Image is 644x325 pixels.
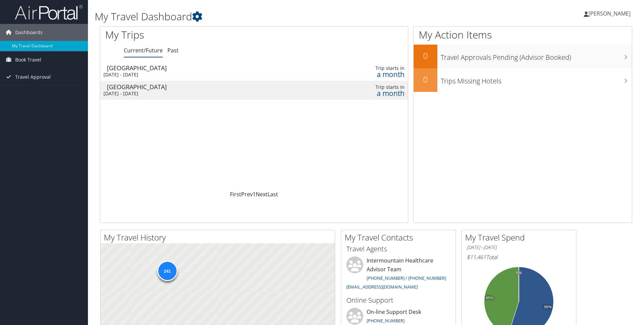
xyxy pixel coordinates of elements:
a: First [230,191,241,198]
a: [PHONE_NUMBER] / [PHONE_NUMBER] [367,275,446,281]
a: Last [268,191,278,198]
a: Next [256,191,268,198]
tspan: 55% [544,305,552,309]
li: Intermountain Healthcare Advisor Team [343,256,454,293]
div: [DATE] - [DATE] [103,91,295,97]
div: 241 [157,261,177,281]
h3: Online Support [346,296,451,305]
a: [PERSON_NAME] [584,3,637,24]
h3: Travel Agents [346,244,451,254]
h1: My Action Items [414,28,632,42]
a: 1 [253,191,256,198]
div: Trip starts in [336,65,405,71]
h1: My Travel Dashboard [95,9,456,24]
div: a month [336,90,405,96]
h2: 0 [414,50,437,61]
a: 0Travel Approvals Pending (Advisor Booked) [414,45,632,68]
span: [PERSON_NAME] [589,10,630,17]
span: Dashboards [15,24,43,41]
h3: Trips Missing Hotels [441,73,632,86]
div: [GEOGRAPHIC_DATA] [107,84,298,90]
h6: Total [467,253,571,261]
div: [DATE] - [DATE] [103,72,295,78]
h2: 0 [414,74,437,85]
a: [EMAIL_ADDRESS][DOMAIN_NAME] [346,284,418,290]
span: Book Travel [15,51,41,68]
a: Current/Future [124,47,163,54]
h6: [DATE] - [DATE] [467,244,571,251]
a: [PHONE_NUMBER] [367,318,405,324]
tspan: 0% [516,271,522,275]
img: airportal-logo.png [15,4,83,20]
a: Prev [241,191,253,198]
div: [GEOGRAPHIC_DATA] [107,65,298,71]
tspan: 45% [486,296,493,300]
span: Travel Approval [15,69,51,85]
h2: My Travel Spend [465,232,576,243]
div: a month [336,71,405,77]
a: Past [167,47,179,54]
a: 0Trips Missing Hotels [414,68,632,92]
h1: My Trips [105,28,275,42]
div: Trip starts in [336,84,405,90]
h2: My Travel Contacts [345,232,456,243]
h3: Travel Approvals Pending (Advisor Booked) [441,49,632,62]
h2: My Travel History [104,232,335,243]
span: $11,461 [467,253,486,261]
